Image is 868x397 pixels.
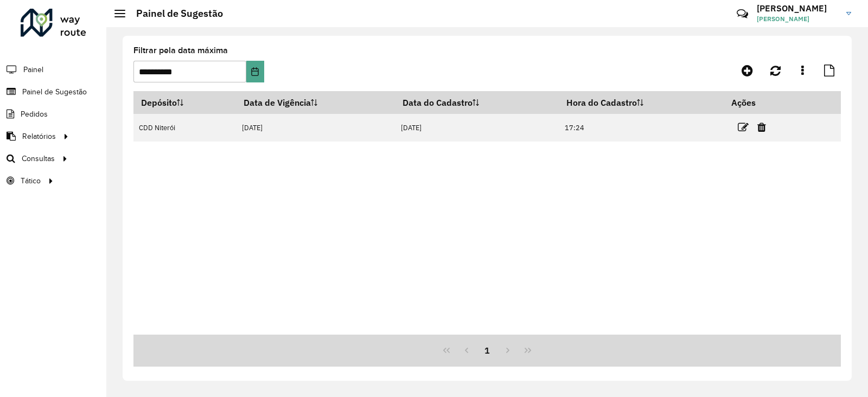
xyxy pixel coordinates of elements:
[125,8,223,20] h2: Painel de Sugestão
[477,340,497,361] button: 1
[133,91,236,114] th: Depósito
[22,86,87,98] span: Painel de Sugestão
[22,153,55,164] span: Consultas
[21,175,41,187] span: Tático
[133,114,236,142] td: CDD Niterói
[133,44,228,57] label: Filtrar pela data máxima
[731,2,754,25] a: Contato Rápido
[724,91,789,114] th: Ações
[246,61,264,82] button: Choose Date
[236,114,395,142] td: [DATE]
[757,3,838,14] h3: [PERSON_NAME]
[22,131,56,142] span: Relatórios
[757,120,766,135] a: Excluir
[236,91,395,114] th: Data de Vigência
[738,120,749,135] a: Editar
[757,14,838,24] span: [PERSON_NAME]
[559,91,724,114] th: Hora do Cadastro
[395,114,559,142] td: [DATE]
[21,108,48,120] span: Pedidos
[559,114,724,142] td: 17:24
[395,91,559,114] th: Data do Cadastro
[23,64,43,75] span: Painel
